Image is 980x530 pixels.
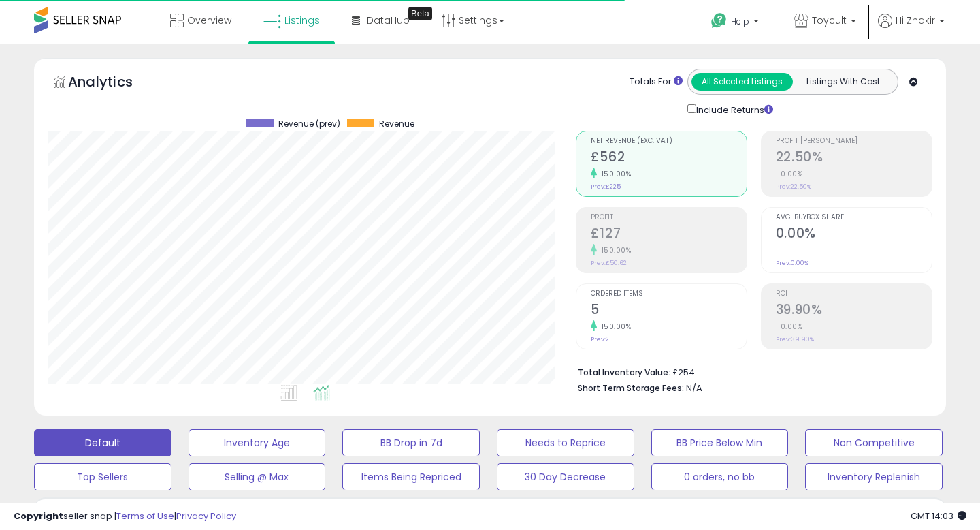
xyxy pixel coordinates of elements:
b: Total Inventory Value: [578,367,670,378]
small: Prev: £225 [591,183,621,191]
span: Net Revenue (Exc. VAT) [591,138,747,145]
small: Prev: £50.62 [591,259,627,267]
a: Hi Zhakir [878,14,945,44]
span: Profit [PERSON_NAME] [776,138,932,145]
button: Inventory Age [189,429,326,456]
small: 150.00% [597,245,632,255]
div: seller snap | | [14,510,236,523]
button: 30 Day Decrease [497,463,634,490]
span: Avg. Buybox Share [776,214,932,221]
button: BB Drop in 7d [342,429,480,456]
span: Hi Zhakir [896,14,935,27]
button: Listings With Cost [792,73,894,91]
span: Listings [284,14,320,27]
span: Overview [187,14,231,27]
button: All Selected Listings [691,73,793,91]
span: DataHub [367,14,410,27]
b: Short Term Storage Fees: [578,382,684,394]
span: Help [731,16,749,27]
a: Terms of Use [116,510,174,523]
h2: 0.00% [776,225,932,244]
span: 2025-10-8 14:03 GMT [911,510,966,523]
small: 0.00% [776,169,803,179]
button: Top Sellers [34,463,171,490]
button: 0 orders, no bb [651,463,789,490]
span: ROI [776,290,932,298]
i: Get Help [710,12,728,29]
button: Selling @ Max [189,463,326,490]
h5: Analytics [68,72,159,95]
span: Profit [591,214,747,221]
span: N/A [686,381,702,394]
h2: £127 [591,225,747,244]
span: Ordered Items [591,290,747,298]
div: Totals For [630,76,683,89]
strong: Copyright [14,510,63,523]
small: Prev: 22.50% [776,183,811,191]
small: Prev: 39.90% [776,335,814,343]
small: 0.00% [776,322,803,332]
button: BB Price Below Min [651,429,789,456]
h2: 39.90% [776,302,932,320]
div: Include Returns [677,102,789,117]
div: Tooltip anchor [408,7,432,20]
h2: 22.50% [776,149,932,168]
button: Items Being Repriced [342,463,480,490]
small: 150.00% [597,169,632,179]
span: Toycult [812,14,847,27]
small: Prev: 2 [591,335,609,343]
a: Privacy Policy [176,510,236,523]
small: 150.00% [597,322,632,332]
small: Prev: 0.00% [776,259,808,267]
span: Revenue [379,119,414,129]
button: Needs to Reprice [497,429,634,456]
li: £254 [578,363,922,379]
button: Inventory Replenish [805,463,943,490]
button: Default [34,429,171,456]
h2: £562 [591,149,747,168]
button: Non Competitive [805,429,943,456]
h2: 5 [591,302,747,320]
span: Revenue (prev) [278,119,340,129]
a: Help [700,2,772,44]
